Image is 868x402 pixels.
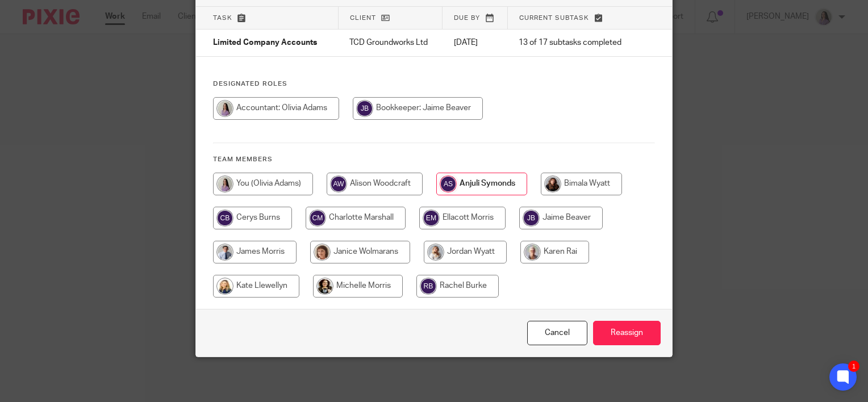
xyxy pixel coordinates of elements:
div: 1 [848,361,859,372]
td: 13 of 17 subtasks completed [507,30,637,57]
h4: Team members [213,155,655,164]
a: Close this dialog window [527,321,587,345]
h4: Designated Roles [213,79,655,89]
span: Task [213,15,232,21]
span: Current subtask [519,15,589,21]
p: [DATE] [454,37,496,48]
p: TCD Groundworks Ltd [349,37,431,48]
span: Due by [454,15,480,21]
span: Limited Company Accounts [213,39,317,47]
span: Client [350,15,376,21]
input: Reassign [593,321,661,345]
